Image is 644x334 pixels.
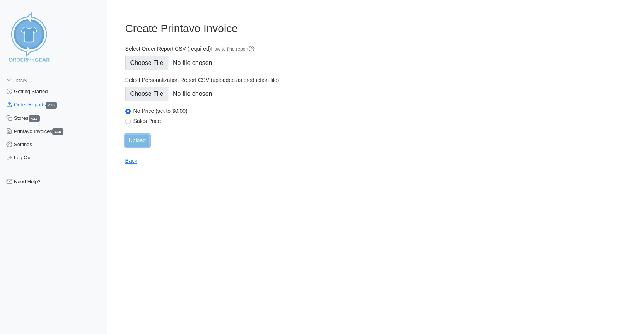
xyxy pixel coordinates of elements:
label: Select Personalization Report CSV (uploaded as production file) [125,77,622,83]
label: No Price (set to $0.00) [133,107,622,114]
a: How to find report [211,46,255,52]
input: Upload [125,135,149,147]
span: 421 [29,115,40,122]
span: 436 [46,102,57,109]
h3: Create Printavo Invoice [125,22,622,35]
a: Back [125,158,137,164]
label: Sales Price [133,118,622,124]
span: Actions [6,78,27,83]
span: 436 [52,128,63,135]
label: Select Order Report CSV (required) [125,45,622,53]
